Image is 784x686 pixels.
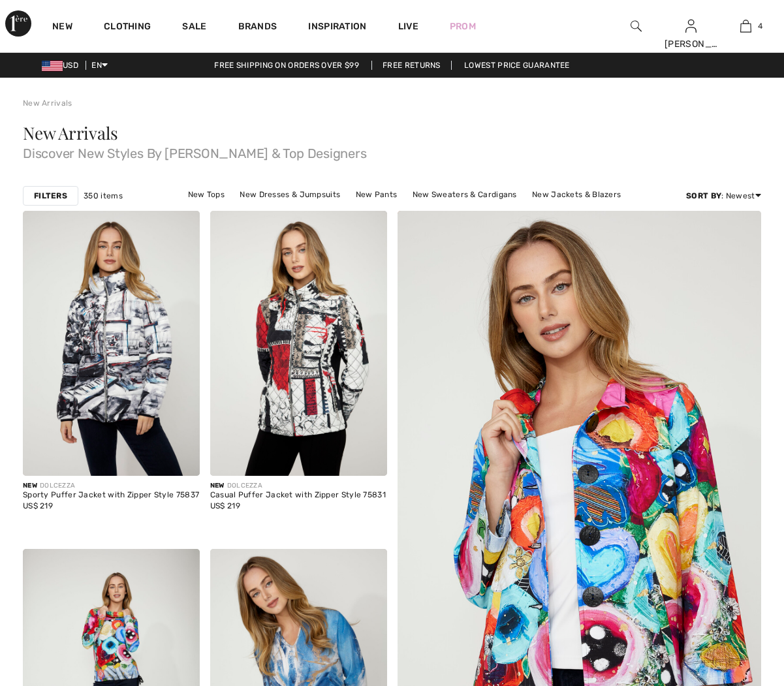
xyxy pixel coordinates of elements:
a: New Pants [349,186,404,203]
a: New Dresses & Jumpsuits [233,186,347,203]
a: New Jackets & Blazers [525,186,627,203]
span: New [23,482,37,490]
strong: Sort By [686,191,721,200]
div: [PERSON_NAME] [665,37,718,51]
div: Sporty Puffer Jacket with Zipper Style 75837 [23,491,199,500]
span: 350 items [84,190,123,202]
a: New Outerwear [396,203,469,220]
span: New Arrivals [23,121,118,144]
a: New Arrivals [23,99,72,108]
img: My Info [685,18,697,34]
span: 4 [758,20,762,32]
a: Free Returns [371,61,452,70]
a: Sign In [685,20,697,32]
a: Brands [238,21,277,35]
strong: Filters [34,190,67,202]
img: Sporty Puffer Jacket with Zipper Style 75837. As sample [23,211,200,476]
a: Clothing [104,21,151,35]
a: 4 [719,18,773,34]
a: Live [398,20,418,33]
span: USD [42,61,84,70]
img: Casual Puffer Jacket with Zipper Style 75831. As sample [210,211,387,476]
span: US$ 219 [210,501,240,510]
span: EN [91,61,108,70]
a: New Skirts [339,203,394,220]
div: Casual Puffer Jacket with Zipper Style 75831 [210,491,386,500]
a: New Sweaters & Cardigans [406,186,524,203]
span: US$ 219 [23,501,53,510]
a: New Tops [181,186,231,203]
a: Free shipping on orders over $99 [204,61,369,70]
a: Sale [182,21,206,35]
img: My Bag [740,18,751,34]
img: search the website [631,18,642,34]
img: US Dollar [42,61,63,71]
img: 1ère Avenue [5,10,31,37]
a: Prom [450,20,476,33]
span: Inspiration [308,21,366,35]
span: New [210,482,225,490]
div: DOLCEZZA [23,481,199,491]
span: Discover New Styles By [PERSON_NAME] & Top Designers [23,142,761,160]
a: Lowest Price Guarantee [454,61,580,70]
a: New [52,21,72,35]
div: DOLCEZZA [210,481,386,491]
div: : Newest [686,190,761,202]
